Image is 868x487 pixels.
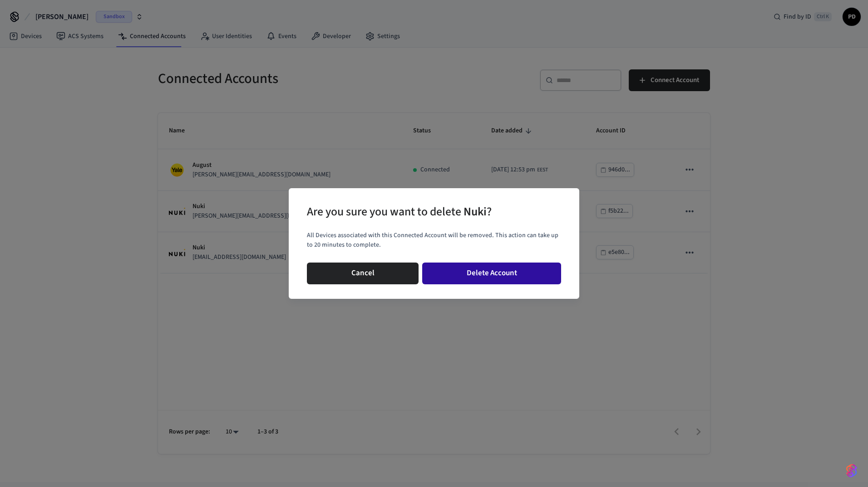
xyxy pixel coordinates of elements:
[464,204,487,220] span: Nuki
[307,203,492,221] div: Are you sure you want to delete ?
[307,231,561,250] p: All Devices associated with this Connected Account will be removed. This action can take up to 20...
[307,263,419,284] button: Cancel
[422,263,561,284] button: Delete Account
[846,463,857,478] img: SeamLogoGradient.69752ec5.svg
